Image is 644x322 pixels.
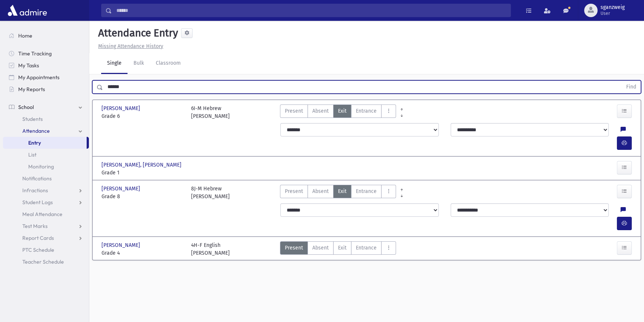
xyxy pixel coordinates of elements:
[95,27,178,39] h5: Attendance Entry
[102,193,184,200] span: Grade 8
[102,169,184,177] span: Grade 1
[22,128,50,134] span: Attendance
[150,53,187,74] a: Classroom
[3,59,89,71] a: My Tasks
[28,151,36,158] span: List
[3,173,89,184] a: Notifications
[22,223,48,229] span: Test Marks
[3,184,89,196] a: Infractions
[3,30,89,42] a: Home
[95,43,163,49] a: Missing Attendance History
[3,149,89,161] a: List
[338,107,347,115] span: Exit
[101,53,128,74] a: Single
[18,32,32,39] span: Home
[285,107,303,115] span: Present
[18,74,59,81] span: My Appointments
[285,244,303,252] span: Present
[22,116,43,122] span: Students
[622,81,641,93] button: Find
[3,256,89,268] a: Teacher Schedule
[356,107,377,115] span: Entrance
[3,161,89,173] a: Monitoring
[3,244,89,256] a: PTC Schedule
[280,241,396,257] div: AttTypes
[312,187,329,195] span: Absent
[128,53,150,74] a: Bulk
[102,241,142,249] span: [PERSON_NAME]
[112,4,511,17] input: Search
[191,185,230,200] div: 8J-M Hebrew [PERSON_NAME]
[3,208,89,220] a: Meal Attendance
[22,247,54,253] span: PTC Schedule
[22,175,52,182] span: Notifications
[22,258,64,265] span: Teacher Schedule
[600,10,625,16] span: User
[102,161,183,169] span: [PERSON_NAME], [PERSON_NAME]
[22,235,54,241] span: Report Cards
[22,187,48,194] span: Infractions
[28,163,54,170] span: Monitoring
[18,104,34,110] span: School
[3,83,89,95] a: My Reports
[3,220,89,232] a: Test Marks
[102,112,184,120] span: Grade 6
[356,187,377,195] span: Entrance
[18,50,52,57] span: Time Tracking
[280,104,396,120] div: AttTypes
[18,86,45,93] span: My Reports
[191,104,230,120] div: 6I-M Hebrew [PERSON_NAME]
[3,232,89,244] a: Report Cards
[18,62,39,69] span: My Tasks
[3,71,89,83] a: My Appointments
[3,48,89,59] a: Time Tracking
[98,43,163,49] u: Missing Attendance History
[102,104,142,112] span: [PERSON_NAME]
[3,125,89,137] a: Attendance
[312,244,329,252] span: Absent
[22,199,53,206] span: Student Logs
[102,185,142,193] span: [PERSON_NAME]
[338,244,347,252] span: Exit
[280,185,396,200] div: AttTypes
[3,101,89,113] a: School
[3,113,89,125] a: Students
[600,4,625,10] span: sganzweig
[6,3,49,18] img: AdmirePro
[102,249,184,257] span: Grade 4
[338,187,347,195] span: Exit
[312,107,329,115] span: Absent
[3,137,87,149] a: Entry
[356,244,377,252] span: Entrance
[191,241,230,257] div: 4H-F English [PERSON_NAME]
[3,196,89,208] a: Student Logs
[22,211,62,218] span: Meal Attendance
[28,139,41,146] span: Entry
[285,187,303,195] span: Present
